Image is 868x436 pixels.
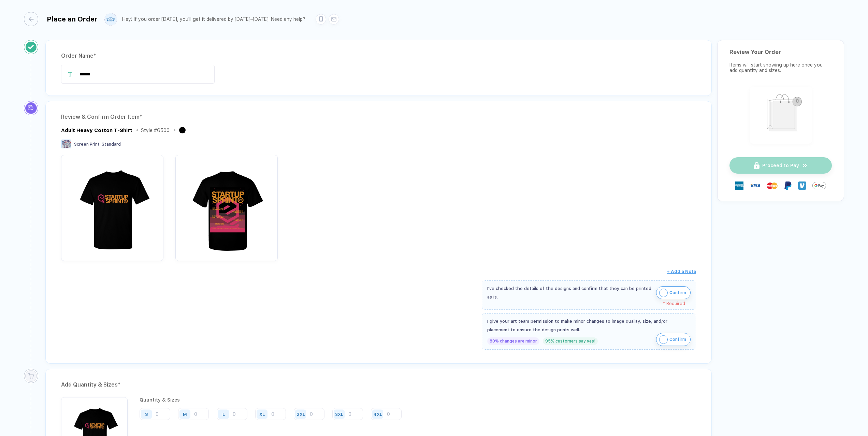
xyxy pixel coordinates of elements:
div: Adult Heavy Cotton T-Shirt [61,127,132,133]
div: L [222,411,225,417]
div: Quantity & Sizes [140,397,407,403]
div: I've checked the details of the designs and confirm that they can be printed as is. [487,284,653,301]
img: shopping_bag.png [753,90,809,139]
div: XL [259,411,265,417]
div: S [145,411,148,417]
img: express [735,181,743,190]
div: Style # G500 [141,128,170,133]
img: Venmo [798,181,806,190]
div: 3XL [335,411,343,417]
img: Paypal [784,181,792,190]
img: GPay [812,179,826,192]
div: Hey! If you order [DATE], you'll get it delivered by [DATE]–[DATE]. Need any help? [122,16,305,22]
img: user profile [105,13,117,25]
div: 80% changes are minor [487,337,539,345]
img: 5a2981fd-60cb-469c-9ad1-fad61babb087_nt_back_1757368166329.jpg [179,158,274,254]
img: icon [659,335,668,344]
div: Add Quantity & Sizes [61,379,696,390]
div: Items will start showing up here once you add quantity and sizes. [729,62,832,73]
div: Place an Order [47,15,98,23]
span: Confirm [669,334,686,345]
div: M [183,411,187,417]
img: visa [750,180,761,191]
img: icon [659,289,668,297]
div: 4XL [374,411,382,417]
div: I give your art team permission to make minor changes to image quality, size, and/or placement to... [487,317,691,334]
div: Review & Confirm Order Item [61,112,696,122]
div: * Required [487,301,685,306]
button: iconConfirm [656,333,691,346]
div: Order Name [61,50,696,61]
span: Confirm [669,287,686,298]
button: iconConfirm [656,286,691,299]
span: Screen Print : [74,142,101,147]
span: + Add a Note [667,269,696,274]
img: master-card [767,180,778,191]
div: 95% customers say yes! [543,337,598,345]
button: + Add a Note [667,266,696,277]
div: 2XL [296,411,305,417]
img: 5a2981fd-60cb-469c-9ad1-fad61babb087_nt_front_1757368166326.jpg [64,158,160,254]
img: Screen Print [61,140,71,148]
div: Review Your Order [729,49,832,55]
span: Standard [102,142,121,147]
